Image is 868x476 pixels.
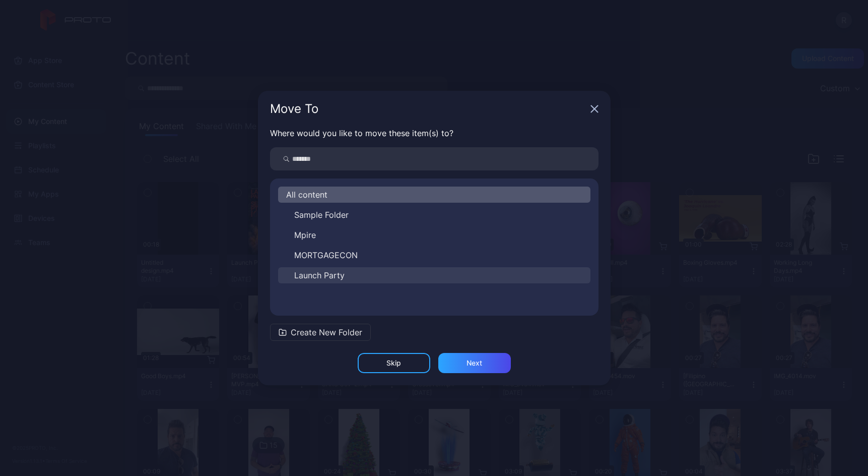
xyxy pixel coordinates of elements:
[294,229,316,241] span: Mpire
[270,127,598,139] p: Where would you like to move these item(s) to?
[278,207,590,223] button: Sample Folder
[286,189,327,201] span: All content
[294,269,345,281] span: Launch Party
[438,353,511,373] button: Next
[270,324,371,341] button: Create New Folder
[278,267,590,283] button: Launch Party
[270,103,586,115] div: Move To
[466,359,482,367] div: Next
[358,353,430,373] button: Skip
[278,227,590,243] button: Mpire
[294,249,358,261] span: MORTGAGECON
[294,209,349,221] span: Sample Folder
[386,359,401,367] div: Skip
[278,247,590,263] button: MORTGAGECON
[291,326,362,338] span: Create New Folder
